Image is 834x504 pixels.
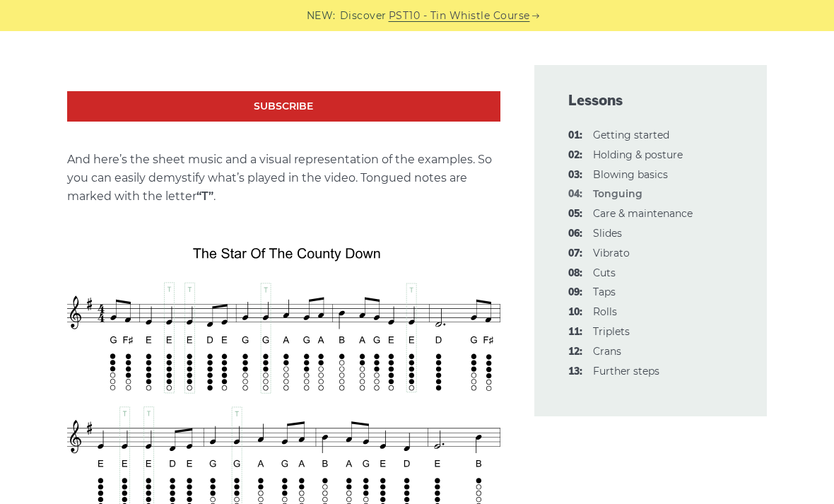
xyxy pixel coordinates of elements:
[593,247,630,259] a: 07:Vibrato
[568,90,733,110] span: Lessons
[568,225,582,242] span: 06:
[593,286,616,298] a: 09:Taps
[593,148,683,161] a: 02:Holding & posture
[568,324,582,341] span: 11:
[568,363,582,380] span: 13:
[568,186,582,203] span: 04:
[593,345,621,358] a: 12:Crans
[307,8,336,24] span: NEW:
[593,187,642,200] strong: Tonguing
[568,167,582,184] span: 03:
[593,227,622,240] a: 06:Slides
[568,304,582,321] span: 10:
[593,305,617,318] a: 10:Rolls
[593,129,669,141] a: 01:Getting started
[340,8,387,24] span: Discover
[568,265,582,282] span: 08:
[568,127,582,144] span: 01:
[196,189,213,203] strong: “T”
[593,207,693,220] a: 05:Care & maintenance
[568,206,582,223] span: 05:
[389,8,530,24] a: PST10 - Tin Whistle Course
[593,168,668,181] a: 03:Blowing basics
[568,344,582,361] span: 12:
[67,91,500,122] a: Subscribe
[568,284,582,301] span: 09:
[593,325,630,338] a: 11:Triplets
[568,147,582,164] span: 02:
[568,245,582,262] span: 07:
[593,365,659,377] a: 13:Further steps
[593,266,616,279] a: 08:Cuts
[67,151,500,206] p: And here’s the sheet music and a visual representation of the examples. So you can easily demysti...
